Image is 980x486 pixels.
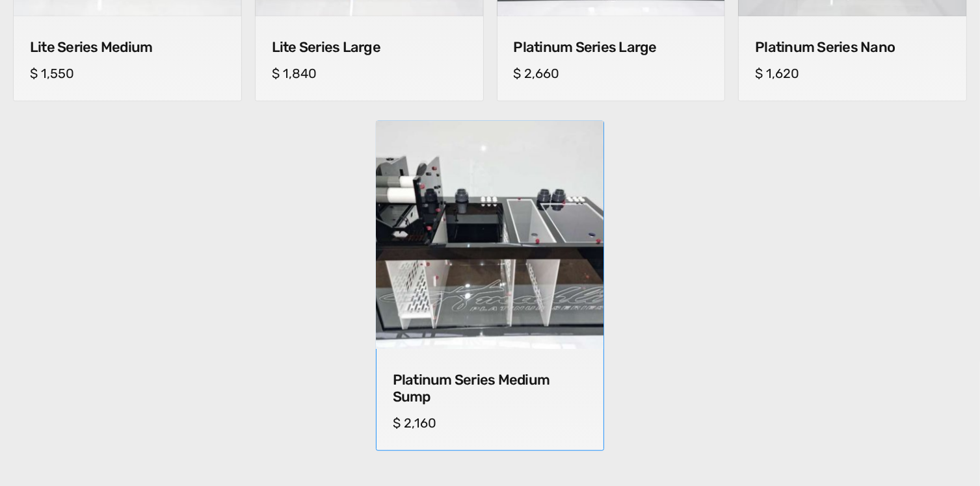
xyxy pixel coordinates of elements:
[30,66,225,81] h5: $ 1,550
[755,39,950,56] h4: Platinum Series Nano
[514,39,709,56] h4: Platinum Series Large
[30,39,225,56] h4: Lite Series Medium
[514,66,709,81] h5: $ 2,660
[272,66,467,81] h5: $ 1,840
[393,372,588,405] h4: Platinum Series Medium Sump
[755,66,950,81] h5: $ 1,620
[371,116,609,354] img: Platinum Series Medium Sump
[272,39,467,56] h4: Lite Series Large
[393,415,588,431] h5: $ 2,160
[376,121,605,451] a: Platinum Series Medium SumpPlatinum Series Medium SumpPlatinum Series Medium Sump$ 2,160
